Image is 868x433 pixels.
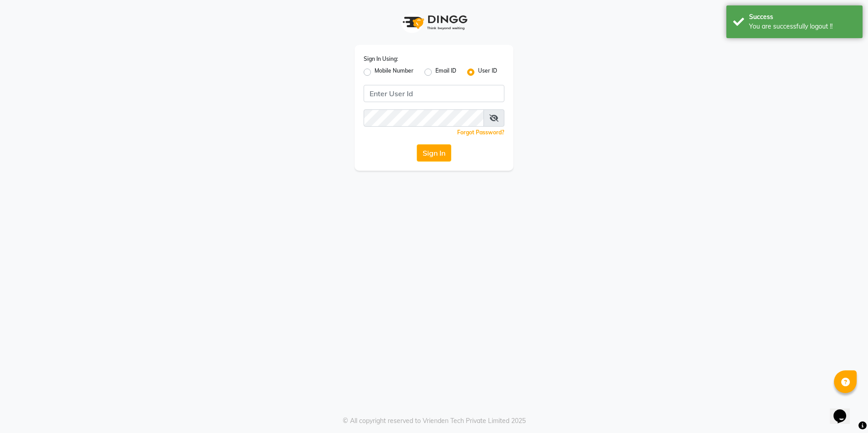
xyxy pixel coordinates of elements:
label: Email ID [435,67,456,78]
a: Forgot Password? [457,129,504,136]
label: Mobile Number [375,67,414,78]
input: Username [364,85,504,102]
button: Sign In [417,144,451,162]
div: You are successfully logout !! [749,22,856,31]
input: Username [364,109,484,127]
label: Sign In Using: [364,55,398,63]
div: Success [749,12,856,22]
img: logo1.svg [398,9,470,36]
label: User ID [478,67,497,78]
iframe: chat widget [830,397,859,424]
